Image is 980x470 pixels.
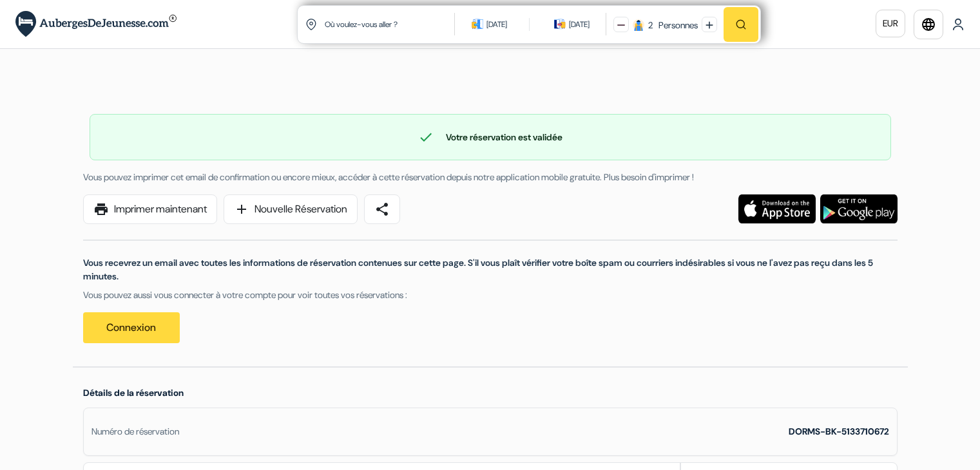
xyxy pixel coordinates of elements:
[569,18,590,31] div: [DATE]
[83,387,184,399] span: Détails de la réservation
[374,202,390,217] span: share
[789,426,889,437] strong: DORMS-BK-5133710672
[876,10,905,37] a: EUR
[472,18,483,30] img: calendarIcon icon
[305,19,317,30] img: location icon
[952,18,965,31] img: User Icon
[323,8,457,40] input: Ville, université ou logement
[90,129,890,145] div: Votre réservation est validée
[364,194,400,224] a: share
[15,11,177,37] img: AubergesDeJeunesse.com
[93,202,109,217] span: print
[655,19,698,32] div: Personnes
[224,194,358,224] a: addNouvelle Réservation
[617,21,625,29] img: minus
[91,425,179,438] div: Numéro de réservation
[648,19,653,32] div: 2
[83,171,694,183] span: Vous pouvez imprimer cet email de confirmation ou encore mieux, accéder à cette réservation depui...
[706,21,713,29] img: plus
[83,288,898,302] p: Vous pouvez aussi vous connecter à votre compte pour voir toutes vos réservations :
[921,17,936,32] i: language
[820,194,898,223] img: Téléchargez l'application gratuite
[83,312,180,343] a: Connexion
[83,194,217,224] a: printImprimer maintenant
[83,256,898,283] p: Vous recevrez un email avec toutes les informations de réservation contenues sur cette page. S'il...
[418,129,434,145] span: check
[554,18,566,30] img: calendarIcon icon
[633,19,644,31] img: guest icon
[234,202,249,217] span: add
[914,10,943,39] a: language
[738,194,816,223] img: Téléchargez l'application gratuite
[486,18,507,31] div: [DATE]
